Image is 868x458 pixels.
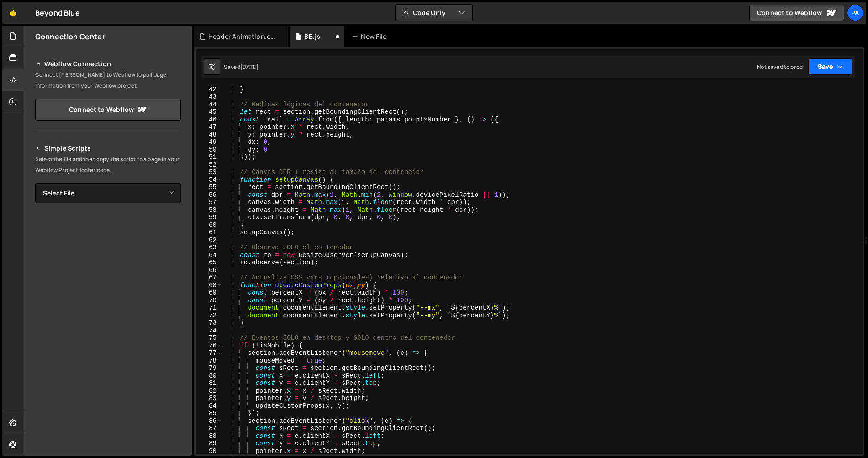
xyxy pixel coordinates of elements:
div: Header Animation.css [208,32,277,41]
a: 🤙 [2,2,24,24]
div: 74 [196,327,222,335]
div: Beyond Blue [35,7,80,18]
div: 66 [196,267,222,274]
div: 56 [196,191,222,199]
div: 61 [196,229,222,237]
button: Code Only [396,5,472,21]
iframe: YouTube video player [35,306,182,389]
h2: Connection Center [35,32,105,42]
p: Select the file and then copy the script to a page in your Webflow Project footer code. [35,154,181,176]
div: 63 [196,244,222,252]
div: 46 [196,116,222,124]
div: BB.js [304,32,320,41]
a: Connect to Webflow [35,99,181,121]
div: 60 [196,221,222,229]
div: 68 [196,282,222,290]
div: New File [352,32,390,41]
div: 86 [196,417,222,425]
div: 57 [196,199,222,206]
iframe: YouTube video player [35,218,182,300]
div: 71 [196,304,222,312]
div: 67 [196,274,222,282]
div: 58 [196,206,222,214]
div: 55 [196,184,222,191]
div: [DATE] [240,63,259,71]
div: 43 [196,93,222,101]
div: 81 [196,379,222,387]
div: 42 [196,86,222,94]
div: 62 [196,237,222,244]
div: 85 [196,410,222,417]
div: 89 [196,440,222,447]
h2: Webflow Connection [35,58,181,69]
div: 45 [196,108,222,116]
div: 78 [196,357,222,365]
div: 90 [196,447,222,455]
div: 47 [196,123,222,131]
div: 76 [196,342,222,350]
div: 64 [196,252,222,259]
div: Not saved to prod [757,63,803,71]
div: 54 [196,176,222,184]
a: Connect to Webflow [749,5,844,21]
div: 48 [196,131,222,139]
div: 72 [196,312,222,320]
div: 87 [196,425,222,432]
div: 65 [196,259,222,267]
div: 88 [196,432,222,440]
h2: Simple Scripts [35,143,181,154]
a: Pa [847,5,863,21]
div: 59 [196,214,222,221]
div: 70 [196,297,222,305]
div: 84 [196,402,222,410]
div: 69 [196,289,222,297]
div: 53 [196,168,222,176]
div: 73 [196,319,222,327]
div: 82 [196,387,222,395]
div: 50 [196,146,222,154]
div: 51 [196,153,222,161]
div: 79 [196,364,222,372]
div: 75 [196,334,222,342]
div: 77 [196,349,222,357]
div: 80 [196,372,222,380]
div: 44 [196,101,222,109]
div: 52 [196,161,222,169]
div: Saved [224,63,259,71]
p: Connect [PERSON_NAME] to Webflow to pull page information from your Webflow project [35,69,181,91]
button: Save [808,58,852,75]
div: 49 [196,138,222,146]
div: 83 [196,395,222,402]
